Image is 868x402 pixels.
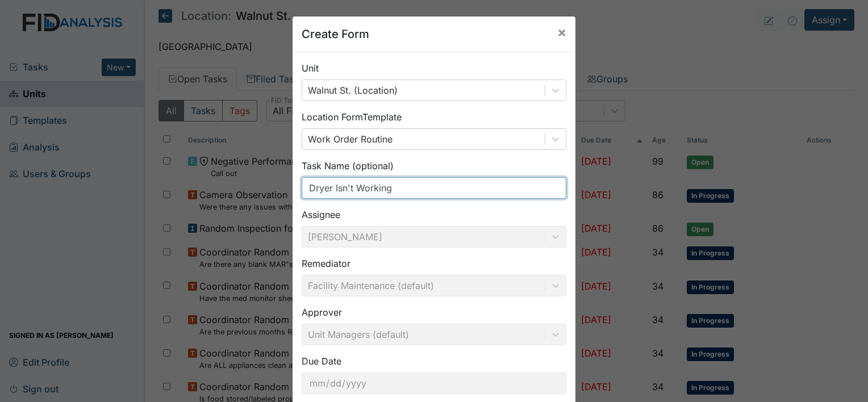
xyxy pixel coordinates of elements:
[557,24,566,40] span: ×
[308,83,398,97] div: Walnut St. (Location)
[308,132,393,146] div: Work Order Routine
[302,354,341,368] label: Due Date
[302,110,402,124] label: Location Form Template
[302,61,319,75] label: Unit
[302,208,340,221] label: Assignee
[302,257,350,270] label: Remediator
[548,16,575,48] button: Close
[302,26,369,43] h5: Create Form
[302,159,394,173] label: Task Name (optional)
[302,305,342,319] label: Approver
